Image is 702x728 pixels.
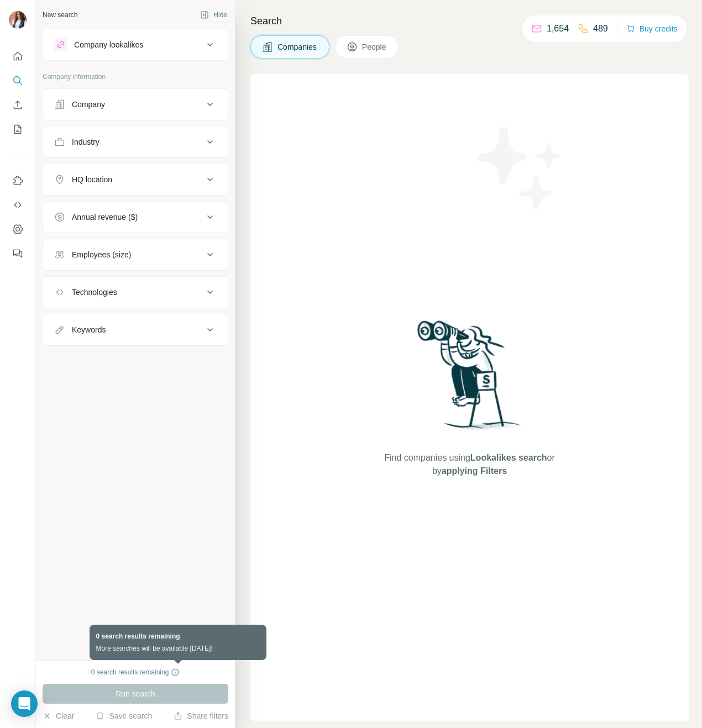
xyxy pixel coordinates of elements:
div: Open Intercom Messenger [11,690,38,717]
button: Company lookalikes [43,31,228,58]
button: Company [43,91,228,118]
p: 1,654 [547,22,569,35]
span: Companies [277,41,318,52]
div: HQ location [72,174,112,185]
button: Dashboard [9,219,27,239]
button: Feedback [9,244,27,263]
div: Company [72,99,105,110]
button: Use Surfe API [9,195,27,215]
button: Annual revenue ($) [43,204,228,230]
button: Save search [96,710,152,721]
button: HQ location [43,166,228,193]
button: Use Surfe on LinkedIn [9,171,27,191]
button: Employees (size) [43,241,228,268]
div: New search [43,10,77,20]
div: Technologies [72,287,117,298]
div: 0 search results remaining [91,667,180,677]
span: People [362,41,387,52]
span: Find companies using or by [381,451,558,478]
div: Company lookalikes [74,39,143,50]
button: Quick start [9,46,27,66]
button: Buy credits [626,21,678,36]
p: Company information [43,72,228,82]
img: Surfe Illustration - Woman searching with binoculars [412,318,527,441]
button: Search [9,71,27,91]
button: Clear [43,710,74,721]
button: Share filters [174,710,228,721]
button: Enrich CSV [9,95,27,115]
button: Technologies [43,279,228,305]
div: Industry [72,136,99,147]
span: Lookalikes search [470,453,547,462]
div: Keywords [72,324,106,335]
h4: Search [250,13,689,29]
button: Keywords [43,316,228,343]
button: Hide [192,7,235,23]
div: Annual revenue ($) [72,212,138,223]
button: Industry [43,129,228,155]
span: applying Filters [442,466,507,476]
p: 489 [593,22,608,35]
button: My lists [9,119,27,139]
div: Employees (size) [72,249,131,260]
img: Avatar [9,11,27,29]
img: Surfe Illustration - Stars [470,118,569,218]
